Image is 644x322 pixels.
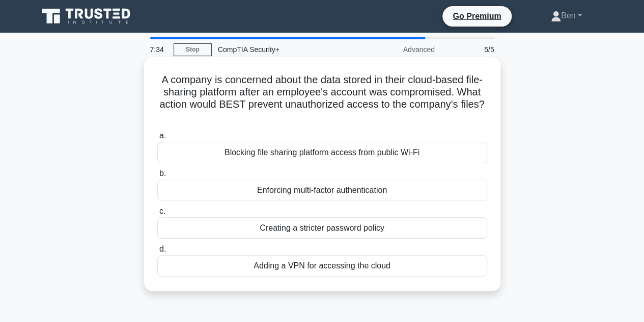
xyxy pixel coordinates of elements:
span: a. [159,131,166,140]
a: Ben [526,6,606,26]
div: Blocking file sharing platform access from public Wi-Fi [157,142,487,163]
div: Advanced [352,39,441,60]
a: Go Premium [446,10,507,22]
div: 5/5 [441,39,500,60]
span: d. [159,244,166,253]
span: b. [159,169,166,178]
div: Enforcing multi-factor authentication [157,180,487,201]
h5: A company is concerned about the data stored in their cloud-based file-sharing platform after an ... [156,73,488,123]
a: Stop [174,43,212,56]
div: CompTIA Security+ [212,39,352,60]
div: Creating a stricter password policy [157,217,487,239]
span: c. [159,207,165,215]
div: 7:34 [144,39,174,60]
div: Adding a VPN for accessing the cloud [157,255,487,277]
